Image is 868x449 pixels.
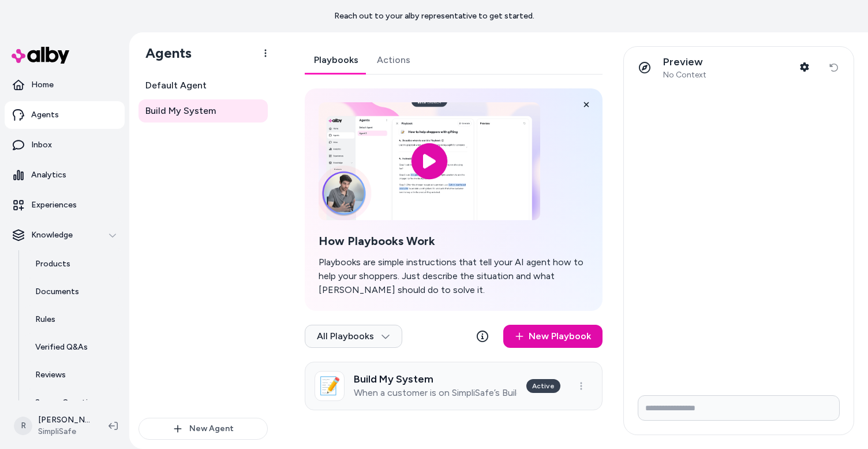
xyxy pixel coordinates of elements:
a: Experiences [5,191,125,219]
span: Build My System [145,104,216,118]
span: R [14,417,32,435]
input: Write your prompt here [638,395,840,421]
button: All Playbooks [305,325,402,348]
a: Playbooks [305,46,368,74]
button: Knowledge [5,221,125,249]
a: Home [5,71,125,99]
a: 📝Build My SystemWhen a customer is on SimpliSafe’s Build My System page (/build-my-system) and ne... [305,362,603,410]
a: Rules [24,306,125,333]
p: Home [31,79,54,91]
p: Documents [35,286,79,298]
div: 📝 [315,371,345,401]
p: Preview [663,55,706,69]
p: Reach out to your alby representative to get started. [334,10,534,22]
img: alby Logo [12,47,69,64]
a: Verified Q&As [24,333,125,361]
p: Experiences [31,199,77,211]
p: Rules [35,314,55,325]
p: [PERSON_NAME] [38,414,90,426]
p: Verified Q&As [35,342,88,353]
p: Reviews [35,369,66,381]
h2: How Playbooks Work [319,234,589,248]
span: SimpliSafe [38,426,90,437]
p: Knowledge [31,229,73,241]
div: Active [526,379,560,393]
a: Analytics [5,161,125,189]
a: Survey Questions [24,389,125,417]
span: Default Agent [145,79,207,92]
h3: Build My System [354,373,517,385]
span: All Playbooks [317,331,390,342]
a: Agents [5,101,125,129]
h1: Agents [136,44,192,62]
a: Products [24,250,125,278]
p: Playbooks are simple instructions that tell your AI agent how to help your shoppers. Just describ... [319,255,589,297]
button: New Agent [139,418,268,440]
a: Reviews [24,361,125,389]
p: Agents [31,109,59,121]
a: Build My System [139,99,268,123]
a: Inbox [5,131,125,159]
a: Documents [24,278,125,306]
p: Inbox [31,139,52,151]
span: No Context [663,70,706,80]
a: New Playbook [503,325,603,348]
p: Products [35,258,70,270]
p: Survey Questions [35,397,102,409]
p: Analytics [31,169,66,181]
a: Default Agent [139,74,268,97]
p: When a customer is on SimpliSafe’s Build My System page (/build-my-system) and needs guidance cre... [354,387,517,399]
a: Actions [368,46,420,74]
button: R[PERSON_NAME]SimpliSafe [7,407,99,444]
